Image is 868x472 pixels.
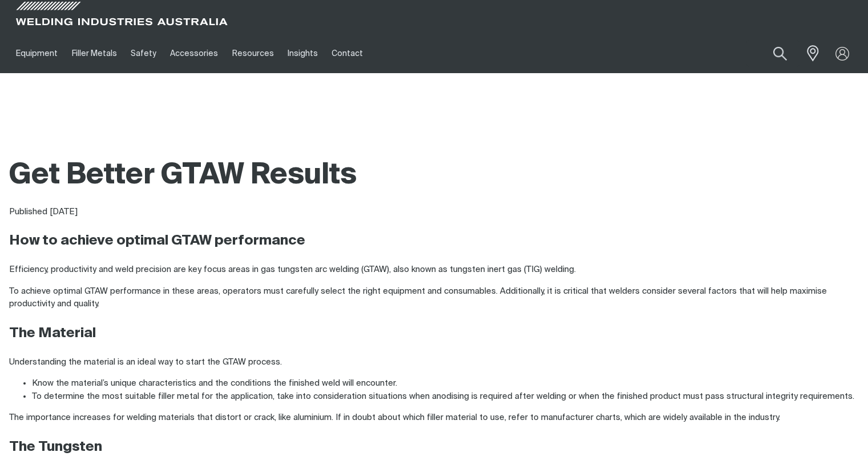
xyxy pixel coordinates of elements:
[281,34,325,73] a: Insights
[9,232,859,250] h3: How to achieve optimal GTAW performance
[746,40,800,67] input: Product name or item number...
[9,206,859,219] div: Published [DATE]
[9,285,859,311] p: To achieve optimal GTAW performance in these areas, operators must carefully select the right equ...
[9,34,64,73] a: Equipment
[163,34,225,73] a: Accessories
[9,157,357,194] h1: Get Better GTAW Results
[9,411,859,425] p: The importance increases for welding materials that distort or crack, like aluminium. If in doubt...
[325,34,370,73] a: Contact
[32,377,859,390] li: Know the material’s unique characteristics and the conditions the finished weld will encounter.
[225,34,281,73] a: Resources
[9,34,647,73] nav: Main
[9,263,859,277] p: Efficiency, productivity and weld precision are key focus areas in gas tungsten arc welding (GTAW...
[9,356,859,369] p: Understanding the material is an ideal way to start the GTAW process.
[9,325,859,342] h3: The Material
[64,34,123,73] a: Filler Metals
[32,390,859,403] li: To determine the most suitable filler metal for the application, take into consideration situatio...
[9,438,859,456] h3: The Tungsten
[124,34,163,73] a: Safety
